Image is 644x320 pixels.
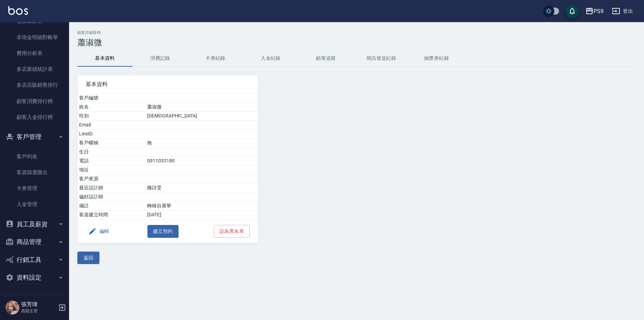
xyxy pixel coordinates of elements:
td: 備註 [77,201,145,210]
button: 入金紀錄 [243,50,298,67]
a: 顧客入金排行榜 [3,109,66,125]
button: 員工及薪資 [3,215,66,233]
button: 抽獎券紀錄 [409,50,464,67]
button: 商品管理 [3,233,66,251]
button: 編輯 [86,225,112,238]
td: [DEMOGRAPHIC_DATA] [145,112,258,121]
button: 消費記錄 [133,50,188,67]
button: 基本資料 [77,50,133,67]
button: 登出 [609,5,636,18]
a: 卡券管理 [3,180,66,196]
button: 客戶管理 [3,128,66,146]
a: 客戶列表 [3,149,66,164]
img: Logo [8,6,28,15]
td: 0911033180 [145,157,258,166]
span: 基本資料 [86,81,250,88]
a: 多店業績統計表 [3,61,66,77]
img: Person [6,301,19,314]
td: 最近設計師 [77,183,145,192]
td: 地址 [77,166,145,175]
button: save [565,4,579,18]
td: 電話 [77,157,145,166]
td: LineID [77,130,145,139]
td: 陳詩旻 [145,183,258,192]
a: 多店店販銷售排行 [3,77,66,93]
td: 客資建立時間 [77,210,145,219]
td: 轉移自展華 [145,201,258,210]
td: 蕭淑微 [145,103,258,112]
td: 性別 [77,112,145,121]
td: [DATE] [145,210,258,219]
h5: 張芳瑋 [21,301,56,308]
div: PS9 [594,7,604,16]
h3: 蕭淑微 [77,38,636,47]
a: 顧客消費排行榜 [3,93,66,109]
button: 設為黑名單 [214,225,250,238]
button: 建立預約 [147,225,179,238]
a: 入金管理 [3,196,66,212]
td: 客戶編號 [77,94,145,103]
button: 返回 [77,252,99,264]
h2: 顧客詳細資料 [77,30,636,35]
button: 行銷工具 [3,251,66,269]
button: 資料設定 [3,269,66,286]
a: 客資篩選匯出 [3,164,66,180]
td: 客戶來源 [77,175,145,183]
a: 非現金明細對帳單 [3,29,66,45]
td: Email [77,121,145,130]
td: 姓名 [77,103,145,112]
button: 卡券紀錄 [188,50,243,67]
td: 偏好設計師 [77,192,145,201]
button: PS9 [583,4,606,18]
p: 高階主管 [21,308,56,314]
td: 生日 [77,148,145,157]
td: 無 [145,139,258,148]
td: 客戶暱稱 [77,139,145,148]
button: 顧客追蹤 [298,50,354,67]
a: 費用分析表 [3,45,66,61]
button: 簡訊發送紀錄 [354,50,409,67]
